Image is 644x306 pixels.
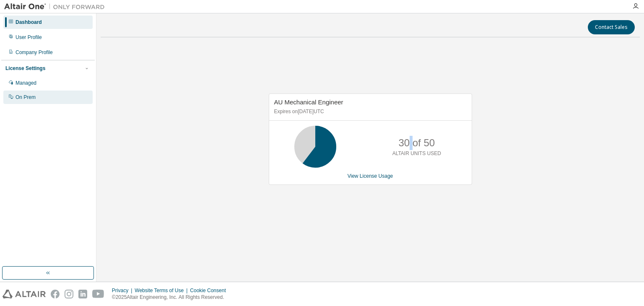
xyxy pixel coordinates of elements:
[16,19,42,26] div: Dashboard
[92,290,104,298] img: youtube.svg
[78,290,87,298] img: linkedin.svg
[190,287,231,294] div: Cookie Consent
[274,99,343,106] span: AU Mechanical Engineer
[51,290,60,298] img: facebook.svg
[16,34,42,41] div: User Profile
[65,290,73,298] img: instagram.svg
[392,150,441,157] p: ALTAIR UNITS USED
[112,294,231,301] p: © 2025 Altair Engineering, Inc. All Rights Reserved.
[274,108,465,115] p: Expires on [DATE] UTC
[16,49,53,56] div: Company Profile
[3,290,46,298] img: altair_logo.svg
[16,80,36,86] div: Managed
[5,65,45,72] div: License Settings
[588,20,635,34] button: Contact Sales
[398,136,435,150] p: 30 of 50
[135,287,190,294] div: Website Terms of Use
[4,3,109,11] img: Altair One
[16,94,36,101] div: On Prem
[348,173,393,179] a: View License Usage
[112,287,135,294] div: Privacy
